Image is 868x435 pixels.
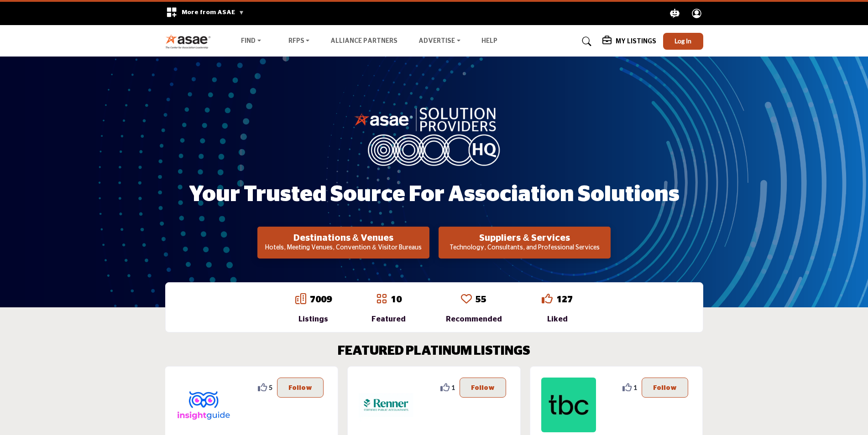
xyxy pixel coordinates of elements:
img: The Brand Consultancy [541,378,596,432]
p: Follow [288,383,312,393]
span: 1 [633,383,637,392]
button: Follow [277,378,324,398]
div: Featured [371,314,406,325]
a: 55 [476,295,486,304]
a: Alliance Partners [330,38,397,44]
img: Insight Guide LLC [176,378,231,432]
a: Find [235,35,267,48]
a: RFPs [282,35,316,48]
button: Destinations & Venues Hotels, Meeting Venues, Convention & Visitor Bureaus [257,227,429,259]
a: Search [573,34,597,49]
button: Follow [460,378,506,398]
a: Help [481,38,497,44]
button: Log In [663,33,703,50]
h2: FEATURED PLATINUM LISTINGS [338,344,530,359]
a: 7009 [310,295,332,304]
p: Follow [653,383,677,393]
button: Follow [642,378,688,398]
p: Hotels, Meeting Venues, Convention & Visitor Bureaus [260,243,427,253]
div: Liked [542,314,573,325]
div: My Listings [602,36,656,47]
i: Go to Liked [542,293,553,304]
img: image [354,105,514,166]
img: Site Logo [165,34,216,49]
p: Technology, Consultants, and Professional Services [441,243,608,253]
div: More from ASAE [160,2,250,25]
img: Renner and Company CPA PC [359,378,413,432]
h5: My Listings [616,37,656,46]
span: Log In [675,37,691,45]
h2: Destinations & Venues [260,233,427,243]
span: 5 [269,383,272,392]
a: 10 [391,295,402,304]
button: Suppliers & Services Technology, Consultants, and Professional Services [439,227,611,259]
a: 127 [556,295,573,304]
h2: Suppliers & Services [441,233,608,243]
span: More from ASAE [182,9,244,16]
h1: Your Trusted Source for Association Solutions [189,181,680,209]
a: Advertise [412,35,467,48]
span: 1 [451,383,455,392]
div: Recommended [446,314,502,325]
p: Follow [471,383,495,393]
a: Go to Recommended [461,293,472,306]
div: Listings [295,314,332,325]
a: Go to Featured [376,293,387,306]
